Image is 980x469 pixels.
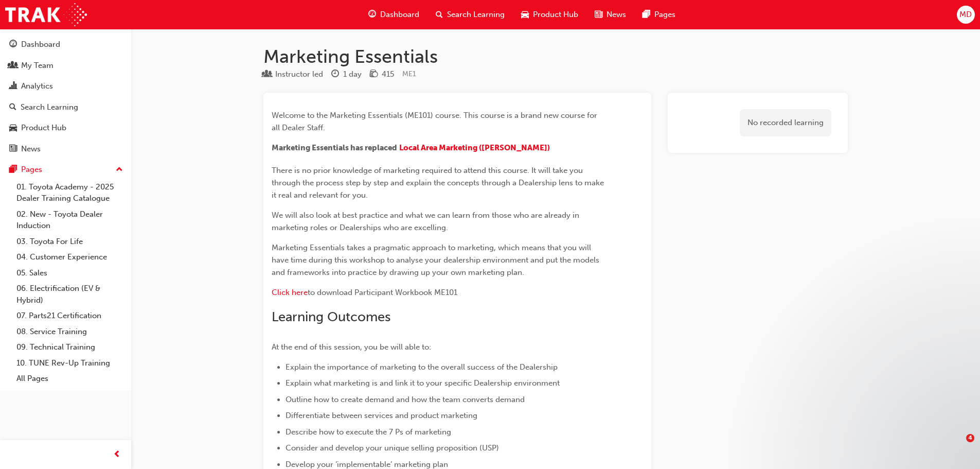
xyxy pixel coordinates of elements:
[272,143,397,152] span: Marketing Essentials has replaced
[9,103,16,112] span: search-icon
[275,68,323,80] div: Instructor led
[286,460,448,469] span: Develop your ‘implementable’ marketing plan
[263,70,271,79] span: learningResourceType_INSTRUCTOR_LED-icon
[272,342,431,352] span: At the end of this session, you be will able to:
[21,39,60,50] div: Dashboard
[286,443,499,453] span: Consider and develop your unique selling proposition (USP)
[447,9,505,21] span: Search Learning
[945,434,970,459] iframe: Intercom live chat
[21,60,54,72] div: My Team
[21,164,42,176] div: Pages
[12,308,127,324] a: 07. Parts21 Certification
[9,61,17,71] span: people-icon
[740,109,831,136] div: No recorded learning
[12,265,127,281] a: 05. Sales
[4,160,127,179] button: Pages
[436,8,443,21] span: search-icon
[12,234,127,250] a: 03. Toyota For Life
[116,163,123,177] span: up-icon
[4,118,127,137] a: Product Hub
[21,101,78,113] div: Search Learning
[331,68,362,81] div: Duration
[370,70,378,79] span: money-icon
[402,70,416,78] span: Learning resource code
[9,165,17,175] span: pages-icon
[12,339,127,355] a: 09. Technical Training
[272,243,601,277] span: Marketing Essentials takes a pragmatic approach to marketing, which means that you will have time...
[4,35,127,54] a: Dashboard
[521,8,529,21] span: car-icon
[21,122,66,134] div: Product Hub
[286,427,451,437] span: Describe how to execute the 7 Ps of marketing
[654,9,675,21] span: Pages
[286,411,477,420] span: Differentiate between services and product marketing
[12,281,127,308] a: 06. Electrification (EV & Hybrid)
[263,68,323,81] div: Type
[272,288,308,297] a: Click here
[966,434,974,442] span: 4
[643,8,650,21] span: pages-icon
[5,3,87,26] img: Trak
[272,111,599,132] span: Welcome to the Marketing Essentials (ME101) course. This course is a brand new course for all Dea...
[12,179,127,206] a: 01. Toyota Academy - 2025 Dealer Training Catalogue
[4,33,127,160] button: DashboardMy TeamAnalyticsSearch LearningProduct HubNews
[21,143,41,155] div: News
[586,4,634,25] a: news-iconNews
[12,206,127,234] a: 02. New - Toyota Dealer Induction
[382,68,394,80] div: 415
[308,288,457,297] span: to download Participant Workbook ME101
[12,249,127,265] a: 04. Customer Experience
[9,124,17,133] span: car-icon
[113,448,121,461] span: prev-icon
[513,4,586,25] a: car-iconProduct Hub
[399,143,550,152] a: Local Area Marketing ([PERSON_NAME])
[286,362,558,372] span: Explain the importance of marketing to the overall success of the Dealership
[21,80,53,92] div: Analytics
[368,8,376,21] span: guage-icon
[380,9,419,21] span: Dashboard
[533,9,578,21] span: Product Hub
[9,145,17,154] span: news-icon
[343,68,362,80] div: 1 day
[427,4,513,25] a: search-iconSearch Learning
[286,378,560,388] span: Explain what marketing is and link it to your specific Dealership environment
[12,355,127,371] a: 10. TUNE Rev-Up Training
[370,68,394,81] div: Price
[272,211,581,232] span: We will also look at best practice and what we can learn from those who are already in marketing ...
[331,70,339,79] span: clock-icon
[286,395,525,404] span: Outline how to create demand and how the team converts demand
[957,6,975,24] button: MD
[263,45,848,68] h1: Marketing Essentials
[595,8,602,21] span: news-icon
[9,82,17,91] span: chart-icon
[607,9,626,21] span: News
[12,371,127,387] a: All Pages
[12,324,127,340] a: 08. Service Training
[4,140,127,159] a: News
[4,56,127,75] a: My Team
[9,40,17,49] span: guage-icon
[360,4,427,25] a: guage-iconDashboard
[634,4,684,25] a: pages-iconPages
[959,9,972,21] span: MD
[4,77,127,96] a: Analytics
[272,166,606,200] span: There is no prior knowledge of marketing required to attend this course. It will take you through...
[272,309,390,325] span: Learning Outcomes
[4,98,127,117] a: Search Learning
